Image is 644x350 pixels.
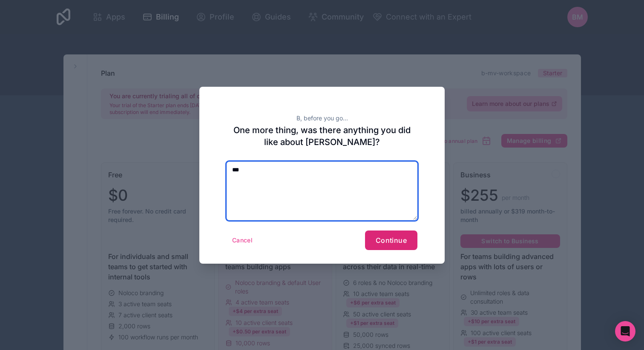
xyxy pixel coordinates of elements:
[365,230,417,250] button: Continue
[227,124,417,148] h2: One more thing, was there anything you did like about [PERSON_NAME]?
[227,233,258,247] button: Cancel
[227,114,417,122] h2: B, before you go...
[376,236,407,245] span: Continue
[615,321,635,341] div: Open Intercom Messenger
